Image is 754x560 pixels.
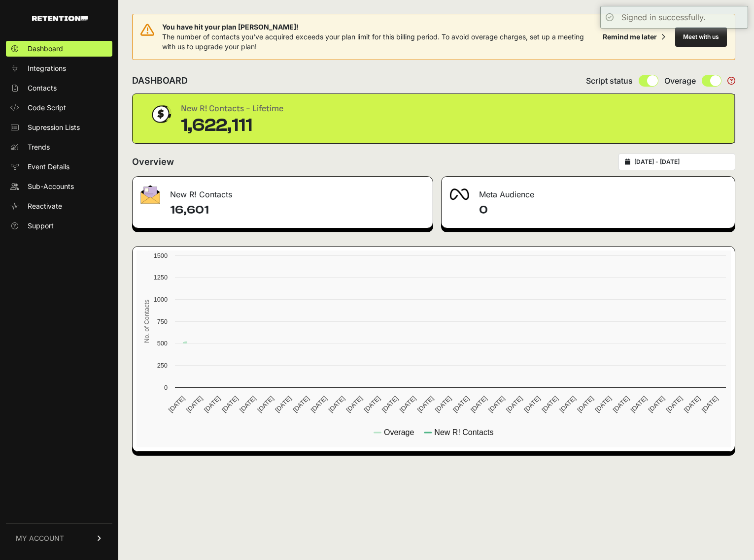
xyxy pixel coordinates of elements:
text: 0 [164,384,168,391]
text: [DATE] [469,395,488,414]
div: Signed in successfully. [621,11,706,23]
text: [DATE] [203,395,222,414]
text: [DATE] [647,395,666,414]
span: Script status [586,75,633,87]
span: Overage [664,75,696,87]
div: 1,622,111 [181,116,283,135]
text: [DATE] [700,395,720,414]
span: You have hit your plan [PERSON_NAME]! [162,22,599,32]
span: Contacts [28,83,57,93]
button: Remind me later [599,28,669,46]
div: New R! Contacts [133,177,433,206]
div: Remind me later [603,32,657,42]
a: Supression Lists [6,120,112,135]
span: Supression Lists [28,123,80,132]
span: Event Details [28,162,69,172]
text: [DATE] [309,395,328,414]
text: Overage [384,428,414,436]
a: Integrations [6,61,112,76]
img: Retention.com [32,16,88,21]
a: Sub-Accounts [6,179,112,194]
text: [DATE] [611,395,630,414]
div: Meta Audience [442,177,735,206]
img: fa-meta-2f981b61bb99beabf952f7030308934f19ce035c18b003e963880cc3fabeebb7.png [449,188,469,200]
text: [DATE] [540,395,559,414]
a: Trends [6,139,112,155]
h4: 0 [479,202,727,218]
text: 1000 [154,296,168,303]
img: fa-envelope-19ae18322b30453b285274b1b8af3d052b27d846a4fbe8435d1a52b978f639a2.png [140,185,160,204]
text: [DATE] [451,395,471,414]
text: New R! Contacts [434,428,493,436]
text: [DATE] [238,395,257,414]
span: Dashboard [28,44,63,54]
span: MY ACCOUNT [16,533,64,543]
text: [DATE] [487,395,506,414]
span: Reactivate [28,201,62,211]
span: Trends [28,142,50,152]
text: [DATE] [167,395,186,414]
text: 500 [157,340,168,347]
button: Meet with us [675,27,727,47]
span: Sub-Accounts [28,182,74,191]
a: MY ACCOUNT [6,523,112,553]
div: New R! Contacts - Lifetime [181,102,283,116]
text: [DATE] [380,395,400,414]
text: [DATE] [256,395,275,414]
text: No. of Contacts [143,300,150,343]
text: [DATE] [665,395,684,414]
text: [DATE] [629,395,649,414]
text: [DATE] [291,395,310,414]
text: [DATE] [345,395,364,414]
text: [DATE] [416,395,435,414]
text: [DATE] [398,395,417,414]
a: Dashboard [6,41,112,57]
text: [DATE] [505,395,524,414]
h2: DASHBOARD [132,74,188,88]
span: The number of contacts you've acquired exceeds your plan limit for this billing period. To avoid ... [162,32,584,51]
text: [DATE] [434,395,453,414]
img: dollar-coin-05c43ed7efb7bc0c12610022525b4bbbb207c7efeef5aecc26f025e68dcafac9.png [148,102,173,126]
text: [DATE] [220,395,240,414]
a: Code Script [6,100,112,116]
a: Contacts [6,80,112,96]
text: [DATE] [683,395,702,414]
text: 250 [157,362,168,369]
a: Reactivate [6,198,112,214]
text: [DATE] [274,395,293,414]
span: Support [28,221,54,231]
text: [DATE] [363,395,382,414]
text: [DATE] [327,395,346,414]
h2: Overview [132,155,174,169]
text: 1250 [154,274,168,281]
text: 750 [157,318,168,325]
text: [DATE] [593,395,613,414]
text: [DATE] [522,395,542,414]
text: [DATE] [558,395,577,414]
a: Event Details [6,159,112,175]
text: 1500 [154,252,168,259]
text: [DATE] [576,395,595,414]
span: Integrations [28,63,66,73]
span: Code Script [28,103,66,113]
a: Support [6,218,112,234]
text: [DATE] [185,395,204,414]
h4: 16,601 [170,202,425,218]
